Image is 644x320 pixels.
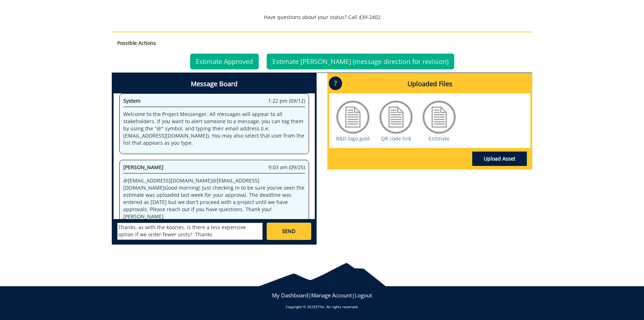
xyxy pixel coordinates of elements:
[267,54,454,69] a: Estimate [PERSON_NAME] (message direction for revision)
[282,228,295,235] span: SEND
[268,164,305,171] span: 9:03 am (09/25)
[272,292,308,299] a: My Dashboard
[355,292,372,299] a: Logout
[123,111,305,147] p: Welcome to the Project Messenger. All messages will appear to all stakeholders. If you want to al...
[381,135,411,142] a: QR code link
[311,292,352,299] a: Manage Account
[472,152,527,166] a: Upload Asset
[316,304,324,309] a: ETSU
[329,76,342,90] p: ?
[112,14,532,21] p: Have questions about your status? Call 439-2402
[114,75,315,93] h4: Message Board
[190,54,259,69] a: Estimate Approved
[123,97,141,104] span: System
[429,135,450,142] a: Estimate
[336,135,370,142] a: B&D logo gold
[267,223,311,240] a: SEND
[123,177,305,220] p: @ [EMAIL_ADDRESS][DOMAIN_NAME] @ [EMAIL_ADDRESS][DOMAIN_NAME] Good morning! Just checking in to b...
[268,97,305,105] span: 1:22 pm (09/12)
[329,75,530,93] h4: Uploaded Files
[117,223,263,240] textarea: messageToSend
[123,164,164,171] span: [PERSON_NAME]
[117,40,156,46] strong: Possible Actions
